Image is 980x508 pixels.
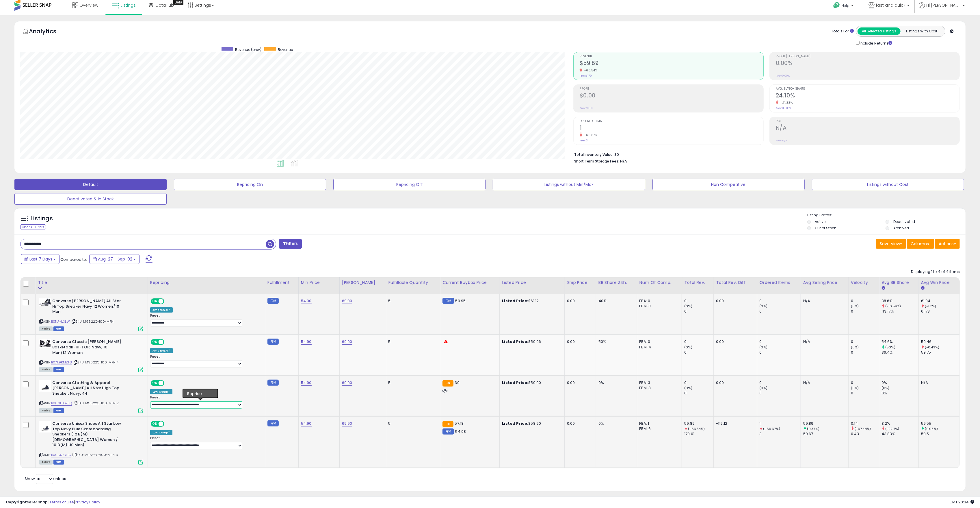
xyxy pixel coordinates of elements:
[333,179,486,190] button: Repricing Off
[921,350,959,355] div: 59.75
[776,60,959,68] h2: 0.00%
[893,226,909,230] label: Archived
[342,421,352,426] a: 69.90
[52,339,122,357] b: Converse Classic [PERSON_NAME] Basketball-HI-TOP, Navy, 10 Men/12 Women
[279,239,302,249] button: Filters
[776,120,959,123] span: ROI
[567,280,594,286] div: Ship Price
[39,298,51,306] img: 41oqiFTRktL._SL40_.jpg
[301,298,312,304] a: 54.90
[39,421,51,433] img: 31Tgywd69EL._SL40_.jpg
[582,68,598,73] small: -66.54%
[925,345,939,350] small: (-0.49%)
[639,380,678,385] div: FBA: 3
[342,339,352,345] a: 69.90
[935,239,960,249] button: Actions
[71,319,114,324] span: | SKU: M9622C-100-MFN
[882,391,918,396] div: 0%
[14,193,167,205] button: Deactivated & In Stock
[684,421,713,426] div: 59.89
[455,298,466,304] span: 59.95
[639,345,678,350] div: FBM: 4
[301,421,312,426] a: 54.90
[53,460,64,465] span: FBM
[807,213,966,218] p: Listing States:
[39,326,53,331] span: All listings currently available for purchase on Amazon
[267,298,279,304] small: FBM
[598,421,633,426] div: 0%
[53,326,64,331] span: FBM
[598,339,633,344] div: 50%
[580,74,592,77] small: Prev: $179
[921,286,925,291] small: Avg Win Price.
[388,339,436,344] div: 5
[502,380,528,385] b: Listed Price:
[851,380,879,385] div: 0
[639,339,678,344] div: FBA: 0
[388,280,438,286] div: Fulfillable Quantity
[598,280,635,286] div: BB Share 24h.
[760,280,798,286] div: Ordered Items
[684,280,711,286] div: Total Rev.
[684,304,692,309] small: (0%)
[776,125,959,132] h2: N/A
[150,314,261,327] div: Preset:
[652,179,805,190] button: Non Competitive
[150,307,173,313] div: Amazon AI *
[574,152,613,157] b: Total Inventory Value:
[858,27,901,35] button: All Selected Listings
[803,339,844,344] div: N/A
[580,125,763,132] h2: 1
[760,339,801,344] div: 0
[763,426,780,431] small: (-66.67%)
[39,367,53,372] span: All listings currently available for purchase on Amazon
[842,3,849,8] span: Help
[803,421,848,426] div: 59.89
[684,431,713,437] div: 179.01
[882,339,918,344] div: 54.6%
[851,421,879,426] div: 0.14
[6,499,27,505] strong: Copyright
[815,226,836,230] label: Out of Stock
[831,29,854,34] div: Totals For
[151,299,159,304] span: ON
[776,139,787,142] small: Prev: N/A
[580,87,763,90] span: Profit
[684,309,713,314] div: 0
[121,2,136,8] span: Listings
[760,421,801,426] div: 1
[235,47,261,52] span: Revenue (prev)
[760,380,801,385] div: 0
[14,179,167,190] button: Default
[885,345,895,350] small: (50%)
[174,179,326,190] button: Repricing On
[639,298,678,304] div: FBA: 0
[150,280,263,286] div: Repricing
[502,421,560,426] div: $58.90
[29,27,68,37] h5: Analytics
[882,280,916,286] div: Avg BB Share
[876,2,905,8] span: fast and quick
[75,499,100,505] a: Privacy Policy
[684,298,713,304] div: 0
[502,280,562,286] div: Listed Price
[580,120,763,123] span: Ordered Items
[882,298,918,304] div: 38.6%
[926,2,961,8] span: Hi [PERSON_NAME]
[776,87,959,90] span: Avg. Buybox Share
[684,391,713,396] div: 0
[855,426,871,431] small: (-67.44%)
[73,401,119,405] span: | SKU: M9622C-100-MFN 2
[502,298,528,304] b: Listed Price:
[342,298,352,304] a: 69.90
[921,298,959,304] div: 61.04
[598,298,633,304] div: 40%
[684,380,713,385] div: 0
[851,40,899,46] div: Include Returns
[502,380,560,385] div: $59.90
[502,421,528,426] b: Listed Price:
[921,339,959,344] div: 59.46
[79,2,98,8] span: Overview
[760,431,801,437] div: 3
[388,380,436,385] div: 5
